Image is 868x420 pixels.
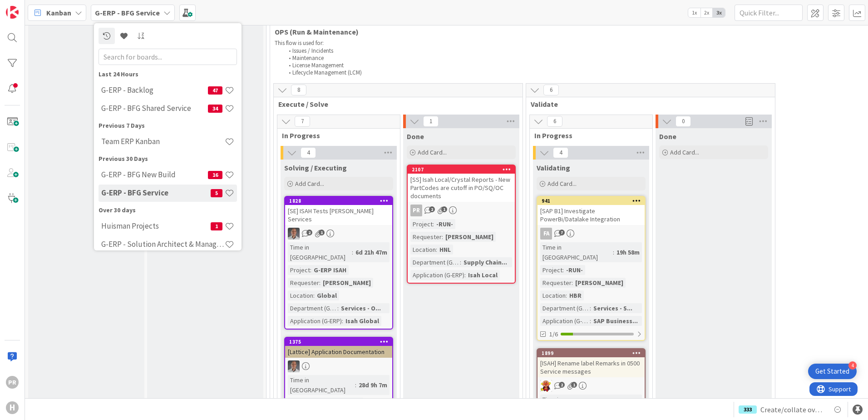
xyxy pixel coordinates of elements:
[211,189,222,197] span: 5
[321,278,373,288] div: [PERSON_NAME]
[591,303,635,313] div: Services - S...
[306,230,312,235] span: 2
[571,382,577,388] span: 1
[590,303,591,313] span: :
[288,228,300,240] img: PS
[410,245,436,255] div: Location
[590,316,591,326] span: :
[713,8,725,17] span: 3x
[540,395,604,415] div: Time in [GEOGRAPHIC_DATA]
[613,247,614,257] span: :
[540,278,572,288] div: Requester
[538,349,645,377] div: 1899[ISAH] Rename label Remarks in 0500 Service messages
[542,198,645,204] div: 941
[538,357,645,377] div: [ISAH] Rename label Remarks in 0500 Service messages
[356,380,390,390] div: 28d 9h 7m
[288,265,310,275] div: Project
[433,219,434,229] span: :
[285,205,392,225] div: [SE] ISAH Tests [PERSON_NAME] Services
[591,316,640,326] div: SAP Business...
[735,5,803,21] input: Quick Filter...
[531,100,764,109] span: Validate
[538,205,645,225] div: [SAP B1] Investigate PowerBi/Datalake Integration
[101,85,208,95] h4: G-ERP - Backlog
[460,257,461,267] span: :
[540,228,552,240] div: FA
[282,131,389,140] span: In Progress
[408,174,515,202] div: [SS] Isah Local/Crystal Reports - New PartCodes are cutoff in PO/SQ/OC documents
[285,228,392,240] div: PS
[288,290,313,300] div: Location
[310,398,311,408] span: :
[700,8,713,17] span: 2x
[688,8,700,17] span: 1x
[549,330,558,339] span: 1/6
[19,1,41,12] span: Support
[573,278,626,288] div: [PERSON_NAME]
[538,197,645,225] div: 941[SAP B1] Investigate PowerBi/Datalake Integration
[407,132,424,141] span: Done
[434,219,455,229] div: -RUN-
[564,265,585,275] div: -RUN-
[538,380,645,392] div: LC
[542,350,645,356] div: 1899
[461,257,509,267] div: Supply Chain...
[291,85,306,95] span: 8
[410,232,442,242] div: Requester
[288,278,319,288] div: Requester
[355,380,356,390] span: :
[418,148,447,156] span: Add Card...
[339,303,383,313] div: Services - O...
[285,338,392,346] div: 1375
[288,242,352,262] div: Time in [GEOGRAPHIC_DATA]
[538,349,645,357] div: 1899
[848,361,857,370] div: 4
[99,205,237,215] div: Over 30 days
[562,265,564,275] span: :
[101,104,208,113] h4: G-ERP - BFG Shared Service
[208,105,222,113] span: 34
[538,228,645,240] div: FA
[739,405,757,414] div: 333
[99,154,237,164] div: Previous 30 Days
[443,232,496,242] div: [PERSON_NAME]
[572,278,573,288] span: :
[540,242,613,262] div: Time in [GEOGRAPHIC_DATA]
[567,290,584,300] div: HBR
[466,270,500,280] div: Isah Local
[285,338,392,358] div: 1375[Lattice] Application Documentation
[659,132,676,141] span: Done
[410,257,460,267] div: Department (G-ERP)
[437,245,453,255] div: HNL
[408,165,515,174] div: 2107
[442,232,443,242] span: :
[288,316,342,326] div: Application (G-ERP)
[410,219,433,229] div: Project
[429,206,435,212] span: 2
[319,278,321,288] span: :
[343,316,381,326] div: Isah Global
[310,265,311,275] span: :
[99,70,237,79] div: Last 24 Hours
[101,188,211,197] h4: G-ERP - BFG Service
[99,49,237,65] input: Search for boards...
[99,121,237,130] div: Previous 7 Days
[46,7,71,18] span: Kanban
[285,197,392,225] div: 1828[SE] ISAH Tests [PERSON_NAME] Services
[311,398,363,408] div: LATTICE roll out
[566,290,567,300] span: :
[408,165,515,202] div: 2107[SS] Isah Local/Crystal Reports - New PartCodes are cutoff in PO/SQ/OC documents
[353,247,390,257] div: 6d 21h 47m
[464,270,466,280] span: :
[423,116,439,127] span: 1
[614,247,642,257] div: 19h 58m
[559,382,565,388] span: 2
[6,401,19,414] div: H
[101,240,225,249] h4: G-ERP - Solution Architect & Management
[315,290,339,300] div: Global
[436,245,437,255] span: :
[815,367,849,376] div: Get Started
[6,376,19,389] div: PR
[288,360,300,372] img: PS
[311,265,349,275] div: G-ERP ISAH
